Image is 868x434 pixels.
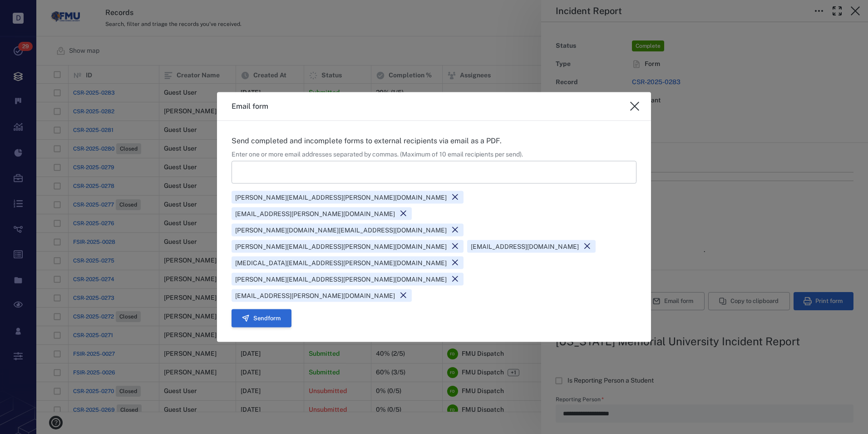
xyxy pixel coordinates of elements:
div: [MEDICAL_DATA][EMAIL_ADDRESS][PERSON_NAME][DOMAIN_NAME] [232,256,464,269]
button: Sendform [232,309,291,327]
button: close [626,97,644,116]
div: [EMAIL_ADDRESS][DOMAIN_NAME] [467,240,596,252]
body: Rich Text Area. Press ALT-0 for help. [7,7,290,15]
div: [PERSON_NAME][EMAIL_ADDRESS][PERSON_NAME][DOMAIN_NAME] [232,240,464,252]
div: [PERSON_NAME][DOMAIN_NAME][EMAIL_ADDRESS][DOMAIN_NAME] [232,223,464,236]
h3: Email form [232,101,268,112]
span: Help [20,6,39,15]
div: [PERSON_NAME][EMAIL_ADDRESS][PERSON_NAME][DOMAIN_NAME] [232,273,464,285]
p: Send completed and incomplete forms to external recipients via email as a PDF. [232,136,636,146]
div: [EMAIL_ADDRESS][PERSON_NAME][DOMAIN_NAME] [232,207,412,220]
div: [PERSON_NAME][EMAIL_ADDRESS][PERSON_NAME][DOMAIN_NAME] [232,191,464,203]
div: Enter one or more email addresses separated by commas. (Maximum of 10 email recipients per send). [232,150,636,159]
div: [EMAIL_ADDRESS][PERSON_NAME][DOMAIN_NAME] [232,289,412,302]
